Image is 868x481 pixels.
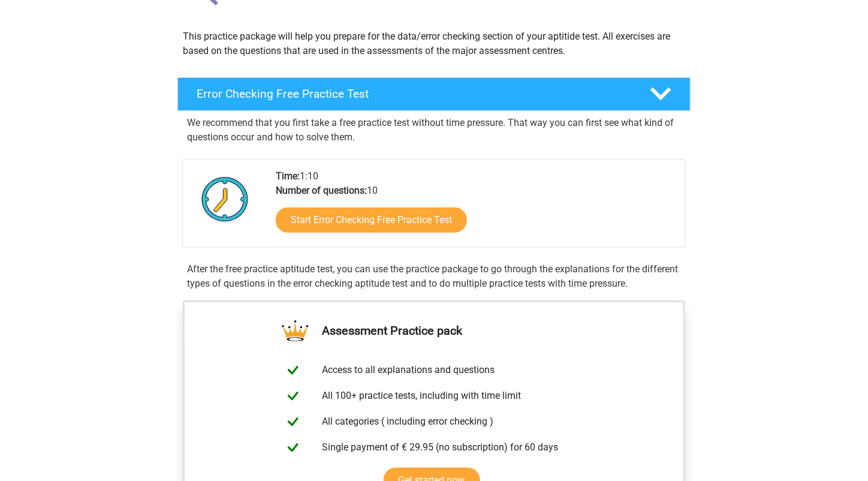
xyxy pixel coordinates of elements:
p: We recommend that you first take a free practice test without time pressure. That way you can fir... [187,116,681,145]
img: Clock [195,169,255,229]
a: Error Checking Free Practice Test [173,77,695,111]
b: Time: [276,170,300,182]
b: Number of questions: [276,185,367,196]
h4: Error Checking Free Practice Test [197,87,631,101]
div: 1:10 10 [267,169,685,247]
a: Start Error Checking Free Practice Test [276,208,467,233]
p: This practice package will help you prepare for the data/error checking section of your aptitide ... [183,29,685,58]
div: After the free practice aptitude test, you can use the practice package to go through the explana... [182,262,686,291]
